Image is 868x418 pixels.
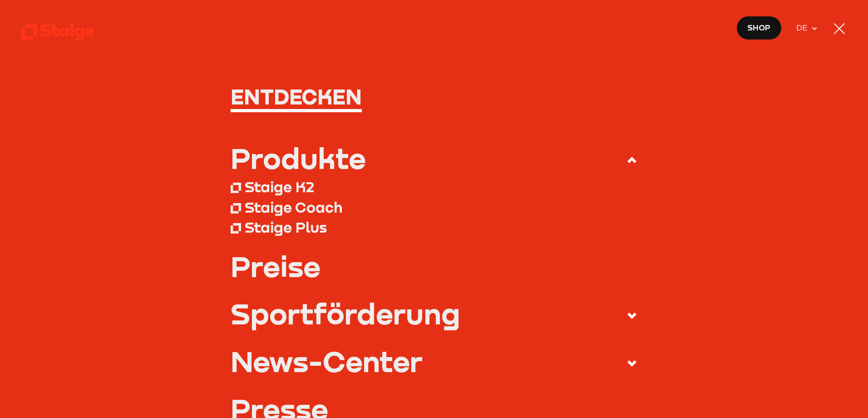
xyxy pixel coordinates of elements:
[245,178,314,195] div: Staige K2
[747,21,770,34] span: Shop
[231,177,638,197] a: Staige K2
[736,16,782,40] a: Shop
[245,198,342,216] div: Staige Coach
[796,22,811,35] span: DE
[231,197,638,217] a: Staige Coach
[231,299,460,328] div: Sportförderung
[231,144,366,172] div: Produkte
[245,218,327,236] div: Staige Plus
[231,347,423,375] div: News-Center
[231,217,638,237] a: Staige Plus
[231,252,638,280] a: Preise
